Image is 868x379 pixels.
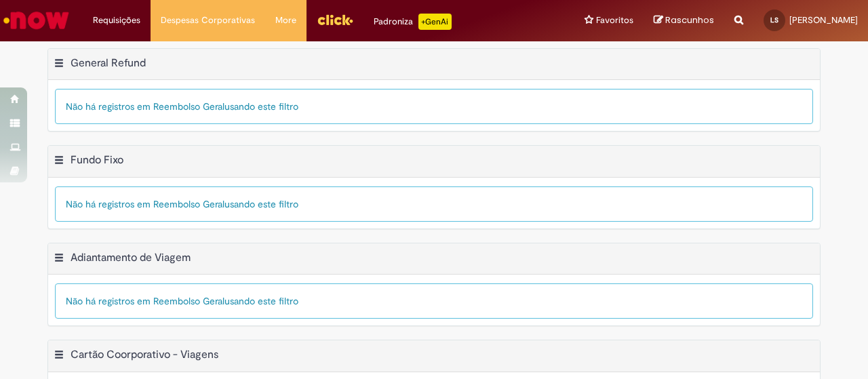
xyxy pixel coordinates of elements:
button: Fundo Fixo Menu de contexto [54,153,64,171]
span: usando este filtro [224,295,298,307]
button: Adiantamento de Viagem Menu de contexto [54,251,64,268]
span: Rascunhos [665,14,714,26]
img: click_logo_yellow_360x200.png [317,9,353,30]
h2: Cartão Coorporativo - Viagens [71,348,218,362]
span: LS [770,16,778,24]
span: Despesas Corporativas [161,14,255,27]
span: Requisições [93,14,140,27]
span: [PERSON_NAME] [789,14,858,26]
div: Padroniza [374,14,452,30]
button: Cartão Coorporativo - Viagens Menu de contexto [54,348,64,365]
div: Não há registros em Reembolso Geral [55,89,813,124]
h2: Fundo Fixo [71,153,123,167]
span: usando este filtro [224,100,298,113]
button: General Refund Menu de contexto [54,56,64,74]
a: Rascunhos [654,14,714,27]
div: Não há registros em Reembolso Geral [55,283,813,319]
h2: General Refund [71,56,146,70]
span: usando este filtro [224,198,298,210]
h2: Adiantamento de Viagem [71,251,191,264]
span: More [275,14,296,27]
img: ServiceNow [1,7,71,34]
div: Não há registros em Reembolso Geral [55,186,813,222]
span: Favoritos [596,14,633,27]
p: +GenAi [418,14,452,30]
